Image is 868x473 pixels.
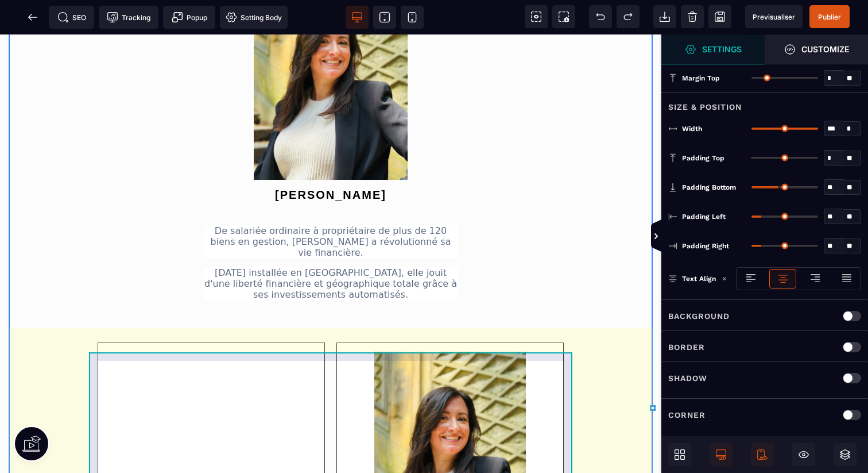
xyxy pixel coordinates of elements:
span: Open Layers [834,443,857,466]
span: Width [682,124,702,133]
span: Open Style Manager [765,34,868,64]
span: Hide/Show Block [792,443,815,466]
p: Corner [668,408,706,422]
span: Publier [818,13,841,21]
strong: Settings [702,45,742,53]
span: Padding Right [682,241,729,251]
span: Padding Top [682,153,724,163]
p: De salariée ordinaire à propriétaire de plus de 120 biens en gestion, [PERSON_NAME] a révolutionn... [204,191,457,224]
span: View components [525,5,548,28]
span: Screenshot [552,5,575,28]
span: Previsualiser [753,13,795,21]
span: Desktop Only [710,443,733,466]
h2: [PERSON_NAME] [9,148,653,173]
span: Margin Top [682,74,720,83]
span: Preview [745,5,803,28]
p: [DATE] installée en [GEOGRAPHIC_DATA], elle jouit d'une liberté financière et géographique totale... [204,233,457,266]
img: loading [722,276,727,282]
span: SEO [57,11,86,23]
span: Popup [172,11,207,23]
span: Mobile Only [751,443,774,466]
p: Text Align [668,273,716,284]
span: Settings [661,34,765,64]
strong: Customize [801,45,849,53]
p: Background [668,309,730,323]
span: Open Blocks [668,443,691,466]
p: Border [668,340,705,354]
p: Shadow [668,371,707,385]
span: Padding Bottom [682,183,736,192]
span: Tracking [107,11,150,23]
div: Size & Position [661,93,868,114]
span: Padding Left [682,212,726,221]
span: Setting Body [226,11,282,23]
